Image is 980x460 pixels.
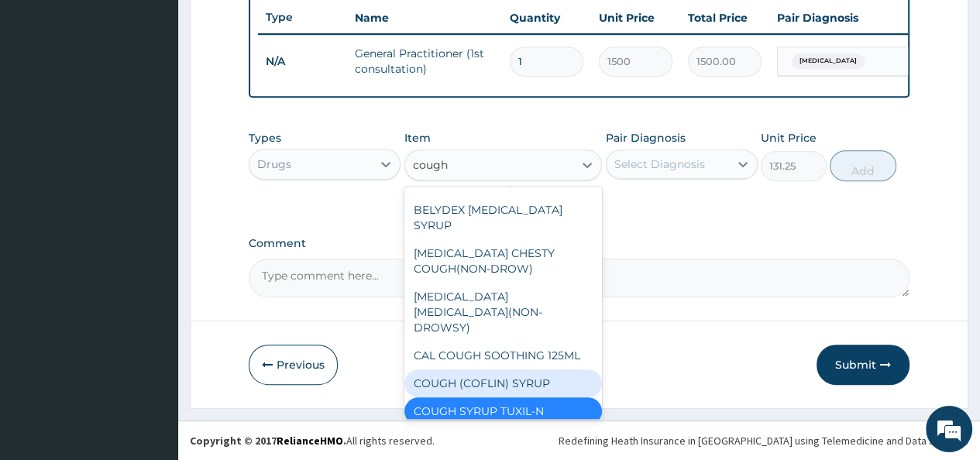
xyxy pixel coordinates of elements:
[249,237,910,250] label: Comment
[347,2,502,33] th: Name
[277,434,343,448] a: RelianceHMO
[792,53,865,69] span: [MEDICAL_DATA]
[830,150,896,181] button: Add
[258,3,347,32] th: Type
[680,2,769,33] th: Total Price
[249,345,338,385] button: Previous
[178,421,980,460] footer: All rights reserved.
[190,434,346,448] strong: Copyright © 2017 .
[404,397,603,425] div: COUGH SYRUP TUXIL-N
[90,134,214,290] span: We're online!
[404,369,603,397] div: COUGH (COFLIN) SYRUP
[591,2,680,33] th: Unit Price
[769,2,940,33] th: Pair Diagnosis
[258,47,347,76] td: N/A
[817,345,910,385] button: Submit
[81,87,260,107] div: Chat with us now
[502,2,591,33] th: Quantity
[404,130,431,146] label: Item
[249,132,281,145] label: Types
[606,130,686,146] label: Pair Diagnosis
[254,8,291,45] div: Minimize live chat window
[404,239,603,283] div: [MEDICAL_DATA] CHESTY COUGH(NON-DROW)
[404,342,603,369] div: CAL COUGH SOOTHING 125ML
[404,283,603,342] div: [MEDICAL_DATA] [MEDICAL_DATA](NON-DROWSY)
[404,196,603,239] div: BELYDEX [MEDICAL_DATA] SYRUP
[761,130,817,146] label: Unit Price
[559,433,968,448] div: Redefining Heath Insurance in [GEOGRAPHIC_DATA] using Telemedicine and Data Science!
[614,156,705,172] div: Select Diagnosis
[8,300,295,355] textarea: Type your message and hit 'Enter'
[347,38,502,84] td: General Practitioner (1st consultation)
[257,156,291,172] div: Drugs
[29,77,63,116] img: d_794563401_company_1708531726252_794563401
